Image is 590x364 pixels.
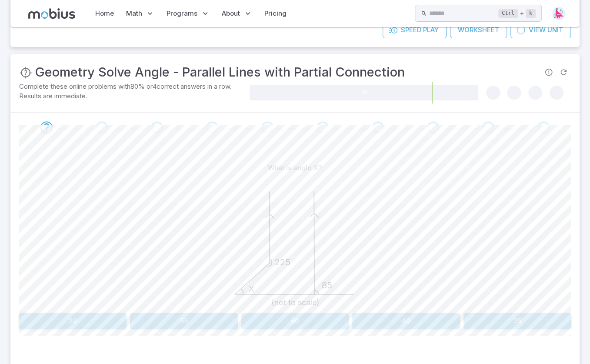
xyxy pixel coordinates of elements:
div: Go to the next question [40,121,53,134]
span: Speed [401,25,421,35]
span: View [529,25,546,35]
span: About [222,9,240,18]
p: Complete these online problems with 80 % or 4 correct answers in a row. Results are immediate. [19,82,248,101]
div: Go to the next question [151,121,163,134]
div: + [498,8,536,19]
button: 20 [19,313,127,329]
text: 225 [275,257,290,267]
span: Play [423,25,439,35]
button: 40 [352,313,460,329]
a: Worksheet [450,22,507,38]
p: What is angle X? [268,163,322,173]
text: X [249,284,254,294]
div: Go to the next question [317,121,329,134]
a: Pricing [262,3,289,23]
button: 55 [130,313,237,329]
button: 35 [463,313,571,329]
text: (not to scale) [271,298,319,307]
div: Go to the next question [427,121,439,134]
span: Programs [167,9,197,18]
img: right-triangle.svg [552,7,565,20]
span: Refresh Question [556,65,571,80]
kbd: k [526,9,536,18]
a: ViewUnit [510,22,571,38]
div: Go to the next question [372,121,384,134]
div: Go to the next question [96,121,108,134]
div: Go to the next question [206,121,218,134]
span: Math [126,9,142,18]
div: Go to the next question [482,121,494,134]
kbd: Ctrl [498,9,518,18]
button: 60 [241,313,349,329]
div: Go to the next question [261,121,273,134]
a: Home [93,3,117,23]
a: SpeedPlay [383,22,447,38]
span: Report an issue with the question [541,65,556,80]
span: Unit [547,25,563,35]
h3: Geometry Solve Angle - Parallel Lines with Partial Connection [35,63,405,82]
div: Go to the next question [537,121,550,134]
text: 85 [322,280,332,291]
